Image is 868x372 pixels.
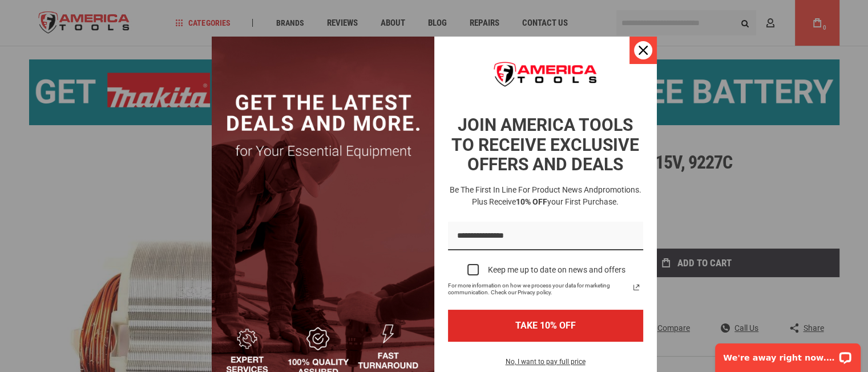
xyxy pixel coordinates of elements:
svg: close icon [639,46,648,55]
h3: Be the first in line for product news and [446,184,645,208]
span: promotions. Plus receive your first purchase. [472,185,641,206]
input: Email field [448,222,643,251]
strong: JOIN AMERICA TOOLS TO RECEIVE EXCLUSIVE OFFERS AND DEALS [451,115,639,174]
svg: link icon [629,281,643,294]
div: Keep me up to date on news and offers [488,265,625,275]
span: For more information on how we process your data for marketing communication. Check our Privacy p... [448,282,629,296]
button: Close [629,37,657,64]
a: Read our Privacy Policy [629,281,643,294]
iframe: LiveChat chat widget [708,336,868,372]
strong: 10% OFF [516,197,547,206]
button: TAKE 10% OFF [448,310,643,341]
